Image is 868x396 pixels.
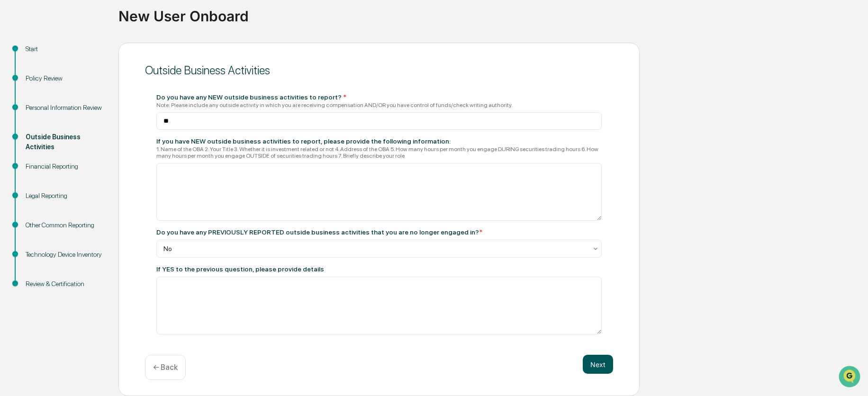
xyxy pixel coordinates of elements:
img: 1746055101610-c473b297-6a78-478c-a979-82029cc54cd1 [9,72,27,90]
span: Preclearance [19,119,61,129]
button: Start new chat [161,75,172,87]
div: If you have NEW outside business activities to report, please provide the following information: [156,137,602,145]
a: 🗄️Attestations [65,116,121,133]
p: How can we help? [9,20,172,35]
div: 1. Name of the OBA 2. Your Title 3. Whether it is investment related or not 4. Address of the OBA... [156,146,602,159]
div: We're available if you need us! [32,82,120,90]
iframe: Open customer support [838,365,863,390]
div: Do you have any NEW outside business activities to report? [156,93,602,101]
div: Policy Review [26,73,103,83]
div: 🗄️ [69,120,76,128]
div: Other Common Reporting [26,220,103,230]
p: ← Back [153,363,178,372]
div: 🖐️ [9,120,17,128]
div: Start new chat [32,72,155,82]
div: Personal Information Review [26,103,103,113]
div: Outside Business Activities [26,132,103,152]
input: Clear [25,43,156,53]
span: Data Lookup [19,137,60,147]
div: Technology Device Inventory [26,250,103,260]
div: Do you have any PREVIOUSLY REPORTED outside business activities that you are no longer engaged in? [156,228,482,236]
div: Financial Reporting [26,162,103,171]
div: Note: Please include any outside activity in which you are receiving compensation AND/OR you have... [156,102,602,108]
div: If YES to the previous question, please provide details [156,265,602,273]
button: Next [583,355,613,374]
div: Start [26,44,103,54]
a: Powered byPylon [67,160,115,168]
span: Attestations [78,119,118,129]
div: Legal Reporting [26,191,103,201]
span: Pylon [94,161,115,168]
a: 🔎Data Lookup [6,134,63,151]
div: 🔎 [9,138,17,146]
a: 🖐️Preclearance [6,116,65,133]
div: Outside Business Activities [145,63,613,77]
div: Review & Certification [26,279,103,289]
